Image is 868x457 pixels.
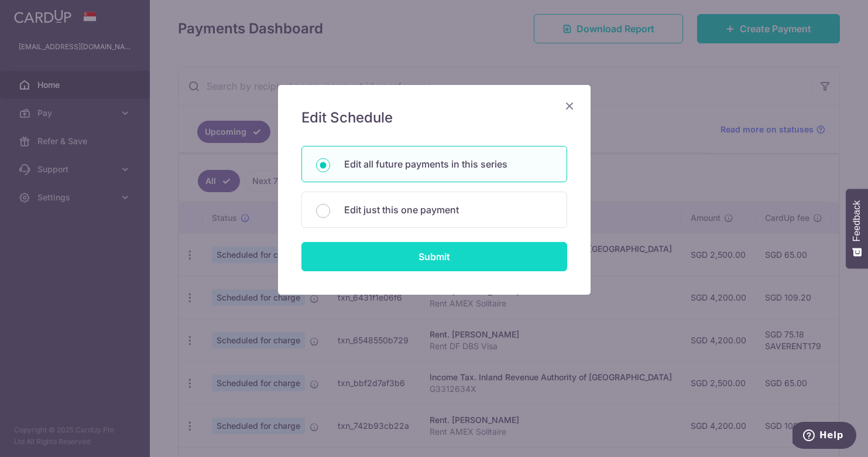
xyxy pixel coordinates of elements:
[846,189,868,268] button: Feedback - Show survey
[301,108,567,127] h5: Edit Schedule
[344,203,553,217] p: Edit just this one payment
[344,157,553,171] p: Edit all future payments in this series
[792,422,856,451] iframe: Opens a widget where you can find more information
[562,99,577,113] button: Close
[301,242,567,271] input: Submit
[852,200,862,241] span: Feedback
